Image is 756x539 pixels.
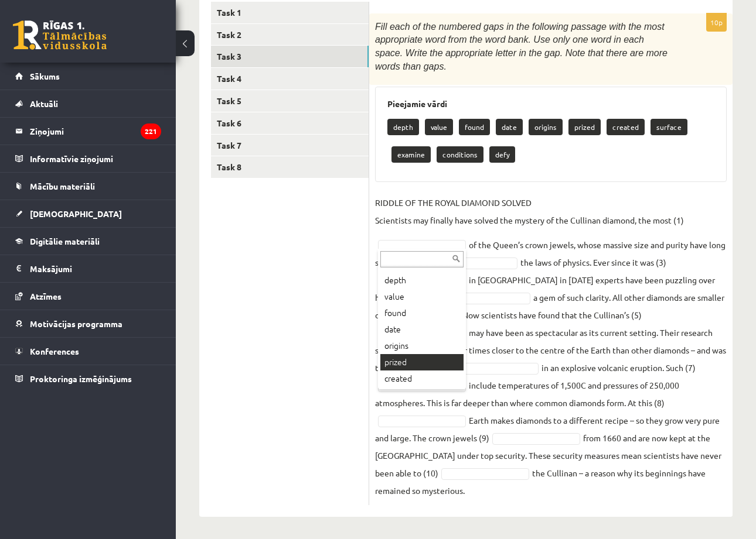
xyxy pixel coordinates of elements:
[380,321,464,338] div: date
[380,354,464,370] div: prized
[380,370,464,387] div: created
[380,305,464,321] div: found
[380,338,464,354] div: origins
[380,289,464,305] div: value
[380,272,464,289] div: depth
